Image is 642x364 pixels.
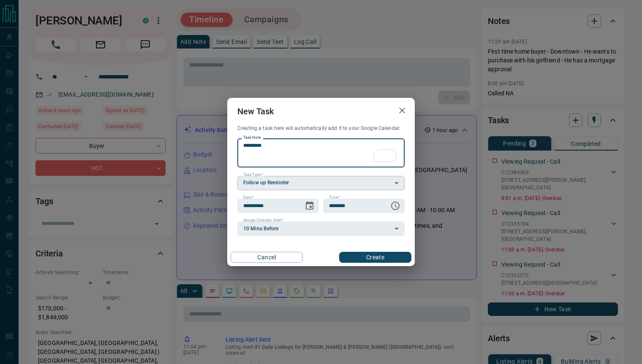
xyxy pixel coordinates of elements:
[243,172,263,178] label: Task Type
[231,252,303,263] button: Cancel
[227,98,284,125] h2: New Task
[243,135,261,140] label: Task Note
[243,142,399,164] textarea: To enrich screen reader interactions, please activate Accessibility in Grammarly extension settings
[237,176,405,190] div: Follow up Reminder
[387,197,404,214] button: Choose time, selected time is 6:00 AM
[329,195,340,200] label: Time
[237,125,405,132] p: Creating a task here will automatically add it to your Google Calendar.
[237,221,405,236] div: 10 Mins Before
[339,252,411,263] button: Create
[243,195,254,200] label: Date
[301,197,318,214] button: Choose date, selected date is Sep 14, 2025
[243,218,284,223] label: Google Calendar Alert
